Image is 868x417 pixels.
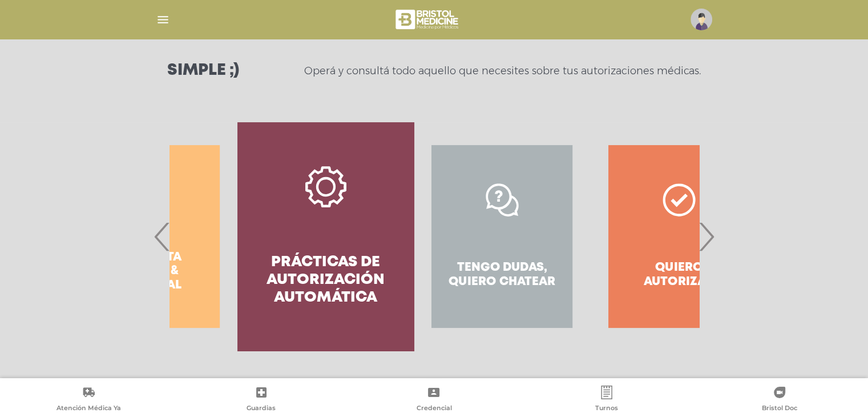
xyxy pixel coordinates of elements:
span: Atención Médica Ya [56,404,121,414]
a: Atención Médica Ya [2,386,175,415]
a: Guardias [175,386,348,415]
img: profile-placeholder.svg [691,9,712,30]
h4: Prácticas de autorización automática [258,254,393,307]
span: Previous [151,206,173,267]
a: Credencial [348,386,520,415]
h4: Quiero autorizar [625,261,733,290]
span: Bristol Doc [762,404,797,414]
span: Next [695,206,717,267]
span: Turnos [595,404,618,414]
span: Guardias [247,404,276,414]
h3: Simple ;) [167,63,239,79]
a: Quiero autorizar [608,145,749,328]
a: Prácticas de autorización automática [237,122,414,351]
a: Bristol Doc [693,386,866,415]
span: Credencial [416,404,451,414]
img: bristol-medicine-blanco.png [394,6,462,33]
a: Turnos [520,386,693,415]
img: Cober_menu-lines-white.svg [156,13,170,27]
p: Operá y consultá todo aquello que necesites sobre tus autorizaciones médicas. [304,64,701,78]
